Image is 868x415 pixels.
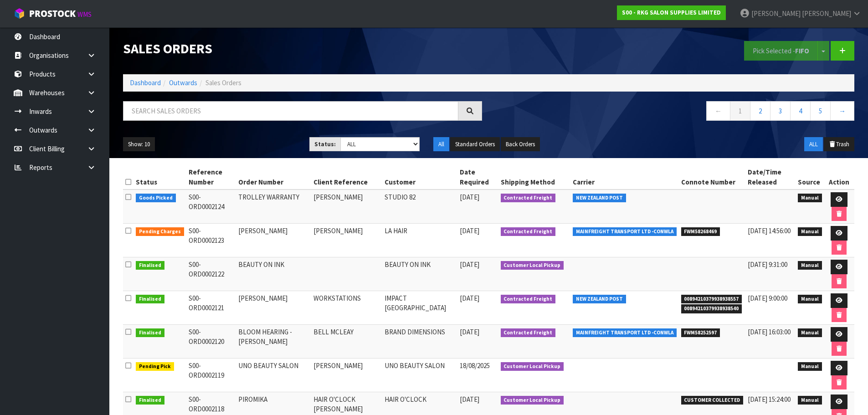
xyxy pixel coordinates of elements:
span: Sales Orders [205,78,241,87]
td: S00-ORD0002120 [186,325,236,359]
span: Finalised [136,295,164,304]
button: Show: 10 [123,137,155,152]
td: BELL MCLEAY [311,325,382,359]
span: 18/08/2025 [460,361,490,370]
span: [DATE] [460,328,479,336]
span: [DATE] [460,260,479,269]
span: Finalised [136,396,164,405]
span: Contracted Freight [501,194,556,203]
span: NEW ZEALAND POST [573,194,626,203]
span: Contracted Freight [501,295,556,304]
button: Standard Orders [450,137,500,152]
a: 1 [730,101,750,121]
span: [PERSON_NAME] [751,9,801,18]
span: Manual [798,396,822,405]
td: [PERSON_NAME] [236,291,312,325]
td: [PERSON_NAME] [311,359,382,392]
a: → [830,101,854,121]
img: cube-alt.png [14,8,25,19]
span: [DATE] [460,294,479,302]
a: Outwards [169,78,197,87]
span: FWM58268469 [681,227,720,236]
button: Pick Selected -FIFO [744,41,818,61]
a: 2 [750,101,770,121]
span: Manual [798,328,822,338]
td: BLOOM HEARING - [PERSON_NAME] [236,325,312,359]
span: ProStock [29,8,76,20]
a: 5 [810,101,831,121]
td: [PERSON_NAME] [236,224,312,257]
td: S00-ORD0002124 [186,190,236,224]
span: Manual [798,261,822,270]
th: Status [134,165,186,190]
span: Manual [798,295,822,304]
th: Carrier [570,165,679,190]
td: BEAUTY ON INK [382,257,457,291]
th: Customer [382,165,457,190]
td: S00-ORD0002121 [186,291,236,325]
span: Manual [798,362,822,371]
span: [DATE] 15:24:00 [748,395,791,404]
span: Customer Local Pickup [501,396,564,405]
a: Dashboard [130,78,161,87]
span: Goods Picked [136,194,176,203]
span: [DATE] [460,226,479,235]
button: ALL [804,137,823,152]
th: Reference Number [186,165,236,190]
td: TROLLEY WARRANTY [236,190,312,224]
span: CUSTOMER COLLECTED [681,396,744,405]
span: 00894210379938938540 [681,304,742,313]
span: Pending Pick [136,362,174,371]
a: 3 [770,101,791,121]
td: BEAUTY ON INK [236,257,312,291]
th: Action [824,165,854,190]
span: FWM58252597 [681,328,720,338]
td: S00-ORD0002119 [186,359,236,392]
td: LA HAIR [382,224,457,257]
span: Contracted Freight [501,227,556,236]
span: MAINFREIGHT TRANSPORT LTD -CONWLA [573,328,677,338]
span: 00894210379938938557 [681,295,742,304]
a: S00 - RKG SALON SUPPLIES LIMITED [617,5,726,20]
td: [PERSON_NAME] [311,224,382,257]
th: Date Required [457,165,498,190]
nav: Page navigation [496,101,855,123]
td: WORKSTATIONS [311,291,382,325]
td: S00-ORD0002123 [186,224,236,257]
span: [PERSON_NAME] [802,9,851,18]
td: BRAND DIMENSIONS [382,325,457,359]
th: Client Reference [311,165,382,190]
th: Source [796,165,824,190]
td: UNO BEAUTY SALON [236,359,312,392]
strong: Status: [314,140,336,148]
th: Connote Number [679,165,746,190]
th: Order Number [236,165,312,190]
span: MAINFREIGHT TRANSPORT LTD -CONWLA [573,227,677,236]
td: S00-ORD0002122 [186,257,236,291]
a: ← [706,101,730,121]
strong: S00 - RKG SALON SUPPLIES LIMITED [622,9,721,16]
span: Customer Local Pickup [501,261,564,270]
span: Finalised [136,328,164,338]
span: [DATE] 14:56:00 [748,226,791,235]
td: UNO BEAUTY SALON [382,359,457,392]
button: Trash [824,137,854,152]
span: Manual [798,227,822,236]
span: Finalised [136,261,164,270]
strong: FIFO [795,46,809,55]
td: STUDIO 82 [382,190,457,224]
th: Shipping Method [498,165,571,190]
td: IMPACT [GEOGRAPHIC_DATA] [382,291,457,325]
button: All [433,137,449,152]
button: Back Orders [501,137,540,152]
span: Customer Local Pickup [501,362,564,371]
small: WMS [77,10,92,19]
span: Pending Charges [136,227,184,236]
span: [DATE] 16:03:00 [748,328,791,336]
span: [DATE] 9:00:00 [748,294,787,302]
span: Contracted Freight [501,328,556,338]
a: 4 [790,101,811,121]
span: [DATE] 9:31:00 [748,260,787,269]
h1: Sales Orders [123,41,482,56]
th: Date/Time Released [745,165,796,190]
